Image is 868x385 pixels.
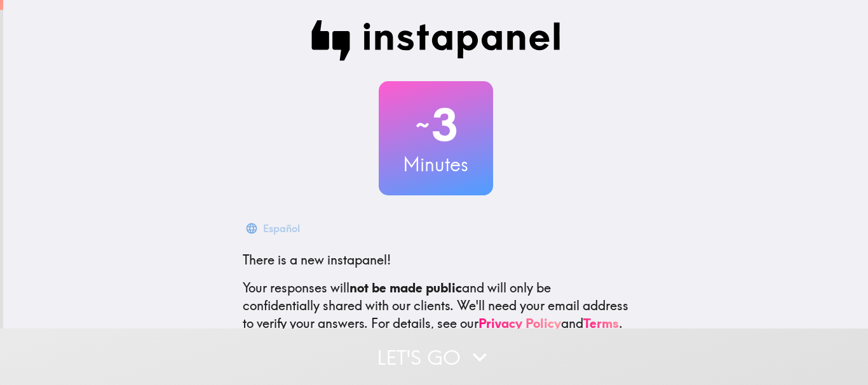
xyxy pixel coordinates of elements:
span: There is a new instapanel! [243,252,391,268]
b: not be made public [349,280,462,296]
button: Español [243,216,305,241]
img: Instapanel [311,20,560,61]
div: Español [263,219,300,237]
h3: Minutes [379,151,493,178]
h2: 3 [379,99,493,151]
a: Terms [583,315,619,331]
span: ~ [414,106,431,144]
p: Your responses will and will only be confidentially shared with our clients. We'll need your emai... [243,279,629,332]
a: Privacy Policy [478,315,561,331]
